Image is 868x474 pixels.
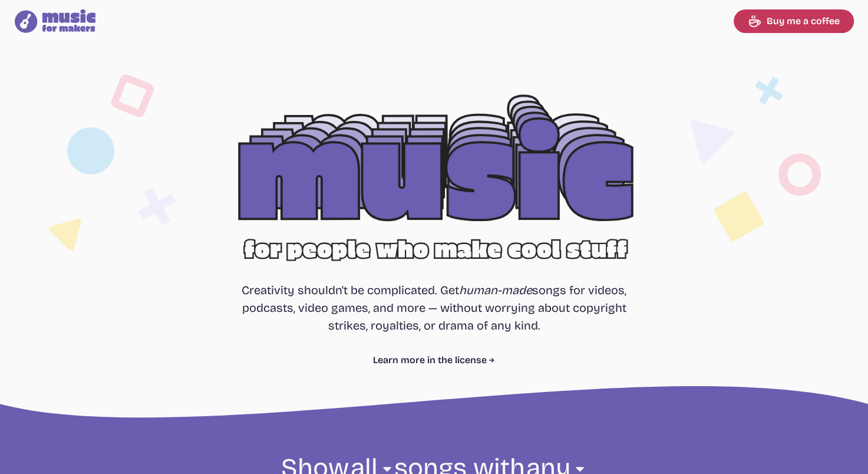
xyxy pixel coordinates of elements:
a: Buy me a coffee [734,9,854,33]
i: human-made [459,283,532,297]
p: Creativity shouldn't be complicated. Get songs for videos, podcasts, video games, and more — with... [242,281,627,334]
a: Learn more in the license [373,353,495,367]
